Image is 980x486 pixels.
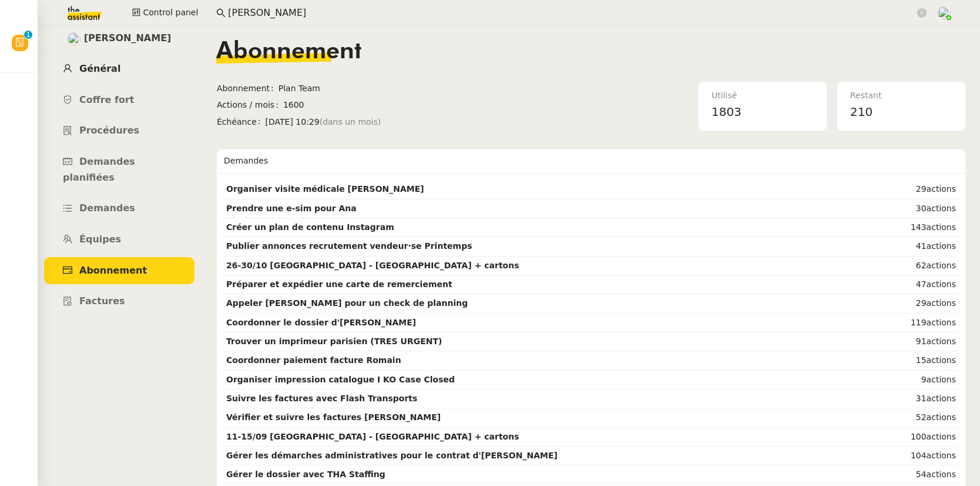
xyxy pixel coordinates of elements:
[927,470,956,479] span: actions
[226,394,417,403] strong: Suivre les factures avec Flash Transports
[927,394,956,403] span: actions
[68,32,80,45] img: users%2Fjeuj7FhI7bYLyCU6UIN9LElSS4x1%2Favatar%2F1678820456145.jpeg
[864,332,958,351] td: 91
[143,6,198,19] span: Control panel
[226,261,519,270] strong: 26-30/10 [GEOGRAPHIC_DATA] - [GEOGRAPHIC_DATA] + cartons
[217,82,278,95] span: Abonnement
[864,371,958,390] td: 9
[927,451,956,460] span: actions
[927,412,956,422] span: actions
[283,98,516,112] span: 1600
[79,202,135,214] span: Demandes
[927,337,956,346] span: actions
[711,89,814,102] div: Utilisé
[226,204,357,213] strong: Prendre une e-sim pour Ana
[927,279,956,289] span: actions
[864,465,958,484] td: 54
[927,261,956,270] span: actions
[226,432,519,441] strong: 11-15/09 [GEOGRAPHIC_DATA] - [GEOGRAPHIC_DATA] + cartons
[266,115,516,129] span: [DATE] 10:29
[711,105,741,119] span: 1803
[226,355,401,365] strong: Coordonner paiement facture Romain
[864,218,958,237] td: 143
[850,89,952,102] div: Restant
[864,351,958,370] td: 15
[79,94,135,105] span: Coffre fort
[927,204,956,213] span: actions
[927,355,956,365] span: actions
[927,318,956,327] span: actions
[26,31,31,41] p: 1
[226,470,385,479] strong: Gérer le dossier avec THA Staffing
[125,5,205,21] button: Control panel
[320,115,381,129] span: (dans un mois)
[864,390,958,408] td: 31
[226,222,394,232] strong: Créer un plan de contenu Instagram
[864,237,958,256] td: 41
[44,257,194,285] a: Abonnement
[44,117,194,145] a: Procédures
[216,40,361,64] span: Abonnement
[228,5,915,21] input: Rechercher
[927,375,956,384] span: actions
[927,432,956,441] span: actions
[226,184,424,194] strong: Organiser visite médicale [PERSON_NAME]
[226,337,442,346] strong: Trouver un imprimeur parisien (TRES URGENT)
[864,314,958,332] td: 119
[44,195,194,222] a: Demandes
[927,298,956,308] span: actions
[850,105,872,119] span: 210
[79,295,125,307] span: Factures
[63,156,135,183] span: Demandes planifiées
[44,226,194,254] a: Équipes
[226,451,558,460] strong: Gérer les démarches administratives pour le contrat d'[PERSON_NAME]
[864,180,958,199] td: 29
[864,257,958,275] td: 62
[864,447,958,465] td: 104
[927,222,956,232] span: actions
[44,148,194,191] a: Demandes planifiées
[864,408,958,427] td: 52
[44,86,194,114] a: Coffre fort
[226,375,455,384] strong: Organiser impression catalogue I KO Case Closed
[864,199,958,218] td: 30
[84,31,172,46] span: [PERSON_NAME]
[224,149,958,173] div: Demandes
[864,428,958,447] td: 100
[226,318,416,327] strong: Coordonner le dossier d'[PERSON_NAME]
[79,234,121,245] span: Équipes
[927,241,956,251] span: actions
[226,412,441,422] strong: Vérifier et suivre les factures [PERSON_NAME]
[278,82,516,95] span: Plan Team
[44,55,194,83] a: Général
[226,279,452,289] strong: Préparer et expédier une carte de remerciement
[217,98,283,112] span: Actions / mois
[24,31,32,39] nz-badge-sup: 1
[226,298,468,308] strong: Appeler [PERSON_NAME] pour un check de planning
[864,275,958,294] td: 47
[938,6,951,19] img: users%2FNTfmycKsCFdqp6LX6USf2FmuPJo2%2Favatar%2Fprofile-pic%20(1).png
[79,63,120,74] span: Général
[927,184,956,194] span: actions
[864,294,958,313] td: 29
[79,265,147,276] span: Abonnement
[79,125,139,136] span: Procédures
[226,241,472,251] strong: Publier annonces recrutement vendeur·se Printemps
[217,115,266,129] span: Échéance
